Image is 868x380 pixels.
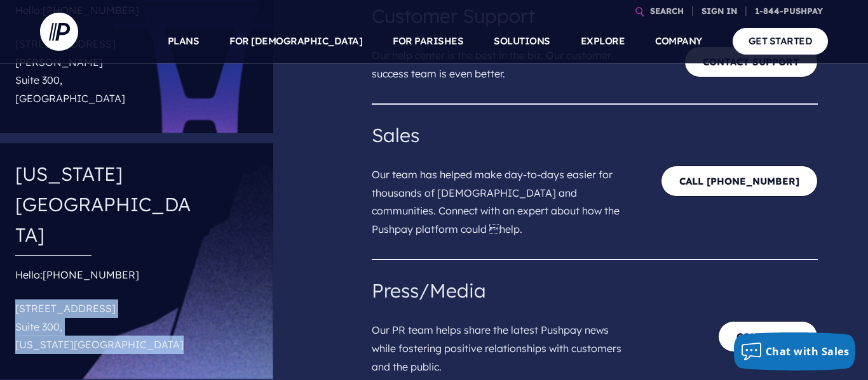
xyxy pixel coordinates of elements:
[15,294,197,359] p: [STREET_ADDRESS] Suite 300, [US_STATE][GEOGRAPHIC_DATA]
[372,275,818,306] h4: Press/Media
[718,321,818,352] a: Contact PR
[494,19,550,63] a: SOLUTIONS
[229,19,362,63] a: FOR [DEMOGRAPHIC_DATA]
[393,19,463,63] a: FOR PARISHES
[15,154,197,255] h4: [US_STATE][GEOGRAPHIC_DATA]
[766,344,850,358] span: Chat with Sales
[43,268,139,281] a: [PHONE_NUMBER]
[661,166,818,197] a: CALL [PHONE_NUMBER]
[372,150,639,244] p: Our team has helped make day-to-days easier for thousands of [DEMOGRAPHIC_DATA] and communities. ...
[372,120,818,150] h4: Sales
[655,19,702,63] a: COMPANY
[733,28,829,54] a: GET STARTED
[734,332,856,370] button: Chat with Sales
[15,266,197,359] div: Hello:
[581,19,625,63] a: EXPLORE
[15,30,197,113] p: [STREET_ADDRESS][PERSON_NAME] Suite 300, [GEOGRAPHIC_DATA]
[168,19,200,63] a: PLANS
